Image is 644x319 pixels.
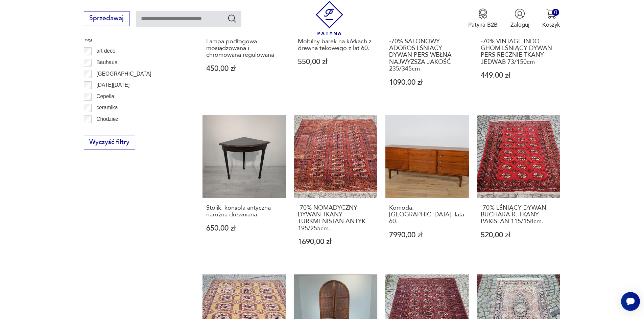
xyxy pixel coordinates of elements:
img: Ikona medalu [478,8,488,19]
h3: Stolik, konsola antyczna narożna drewniana [206,205,282,218]
h3: Lampa podłogowa mosiądzowana i chromowana regulowana [206,38,282,59]
img: Ikona koszyka [546,8,556,19]
p: [DATE][DATE] [96,81,129,89]
h3: Komoda, [GEOGRAPHIC_DATA], lata 60. [389,205,465,225]
p: art deco [96,47,115,55]
p: Chodzież [96,115,118,124]
p: 650,00 zł [206,225,282,232]
p: 450,00 zł [206,65,282,72]
p: 550,00 zł [298,58,374,65]
button: Szukaj [227,14,237,23]
p: Koszyk [542,21,560,29]
a: Ikona medaluPatyna B2B [468,8,498,29]
p: Zaloguj [510,21,529,29]
button: 0Koszyk [542,8,560,29]
p: Patyna B2B [468,21,498,29]
a: Sprzedawaj [84,16,129,22]
p: [GEOGRAPHIC_DATA] [96,70,151,78]
p: Ćmielów [96,126,117,135]
p: 449,00 zł [481,72,557,79]
button: Patyna B2B [468,8,498,29]
iframe: Smartsupp widget button [621,292,640,311]
button: Zaloguj [510,8,529,29]
a: Stolik, konsola antyczna narożna drewnianaStolik, konsola antyczna narożna drewniana650,00 zł [202,115,286,261]
a: Komoda, Wielka Brytania, lata 60.Komoda, [GEOGRAPHIC_DATA], lata 60.7990,00 zł [385,115,469,261]
h3: -70% VINTAGE INDO GHOM LŚNIĄCY DYWAN PERS RĘCZNIE TKANY JEDWAB 73/150cm [481,38,557,66]
p: Tag [84,34,183,43]
div: 0 [552,9,559,16]
h3: -70% SALONOWY ADOROS LŚNIĄCY DYWAN PERS WEŁNA NAJWYŻSZA JAKOŚĆ 235/345cm [389,38,465,73]
a: -70% LŚNIĄCY DYWAN BUCHARA R. TKANY PAKISTAN 115/158cm.-70% LŚNIĄCY DYWAN BUCHARA R. TKANY PAKIST... [477,115,560,261]
p: ceramika [96,103,118,112]
img: Ikonka użytkownika [515,8,525,19]
h3: -70% NOMADYCZNY DYWAN TKANY TURKMENISTAN ANTYK 195/255cm. [298,205,374,232]
a: -70% NOMADYCZNY DYWAN TKANY TURKMENISTAN ANTYK 195/255cm.-70% NOMADYCZNY DYWAN TKANY TURKMENISTAN... [294,115,378,261]
p: Bauhaus [96,58,117,67]
img: Patyna - sklep z meblami i dekoracjami vintage [312,1,347,35]
p: 520,00 zł [481,232,557,239]
button: Sprzedawaj [84,11,129,26]
button: Wyczyść filtry [84,135,135,150]
p: 7990,00 zł [389,232,465,239]
p: Cepelia [96,92,114,101]
p: 1690,00 zł [298,238,374,245]
p: 1090,00 zł [389,79,465,86]
h3: -70% LŚNIĄCY DYWAN BUCHARA R. TKANY PAKISTAN 115/158cm. [481,205,557,225]
h3: Mobilny barek na kółkach z drewna tekowego z lat 60. [298,38,374,52]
